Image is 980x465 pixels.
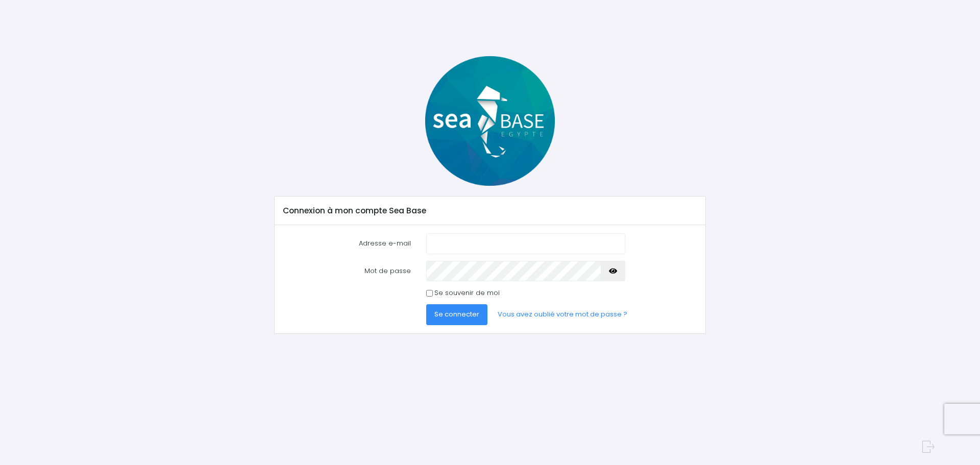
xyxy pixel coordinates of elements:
button: Se connecter [426,304,487,325]
label: Se souvenir de moi [434,288,500,298]
label: Adresse e-mail [276,233,419,254]
div: Connexion à mon compte Sea Base [275,197,705,225]
span: Se connecter [434,309,479,319]
a: Vous avez oublié votre mot de passe ? [489,304,635,325]
label: Mot de passe [276,261,419,281]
